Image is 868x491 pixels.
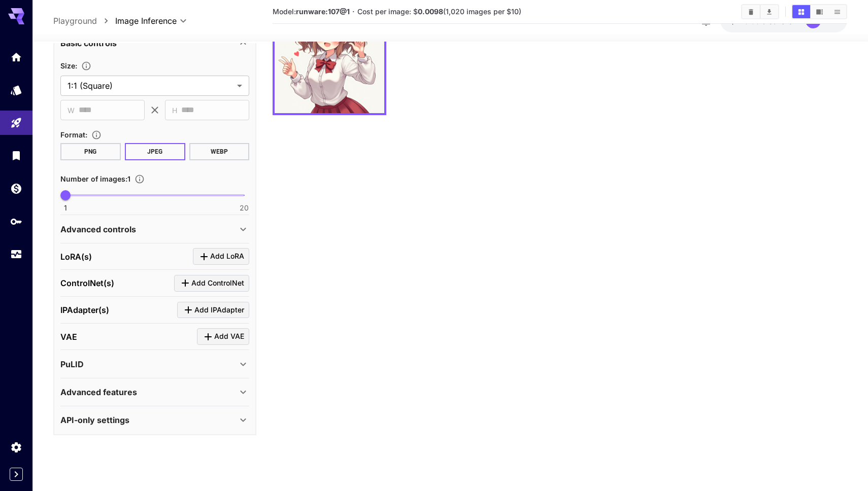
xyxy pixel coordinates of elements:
div: Settings [10,441,22,453]
button: Choose the file format for the output image. [87,130,106,140]
button: Download All [760,5,778,18]
span: Image Inference [115,15,177,27]
button: WEBP [189,143,250,160]
div: Models [10,84,22,96]
span: $245.93 [730,17,762,25]
button: Click to add VAE [197,329,249,345]
button: Expand sidebar [10,468,23,481]
div: Clear ImagesDownload All [741,4,779,19]
button: Show images in list view [828,5,846,18]
span: 1:1 (Square) [68,80,233,92]
div: Library [10,149,22,162]
p: ControlNet(s) [60,277,114,289]
button: JPEG [125,143,185,160]
button: Clear Images [742,5,760,18]
button: Specify how many images to generate in a single request. Each image generation will be charged se... [130,174,149,184]
span: Format : [60,130,87,139]
b: runware:107@1 [296,7,350,16]
button: Click to add IPAdapter [177,302,249,319]
span: H [172,104,177,116]
span: Number of images : 1 [60,174,130,183]
span: Add IPAdapter [194,304,244,317]
div: Playground [10,117,22,129]
span: 20 [240,203,249,213]
button: Click to add LoRA [193,249,249,265]
p: Advanced controls [60,223,136,235]
button: Adjust the dimensions of the generated image by specifying its width and height in pixels, or sel... [77,61,95,71]
p: IPAdapter(s) [60,304,109,316]
button: Show images in video view [811,5,828,18]
span: Cost per image: $ (1,020 images per $10) [357,7,521,16]
div: Basic controls [60,31,249,55]
p: Advanced features [60,386,137,398]
span: W [68,104,75,116]
div: Advanced features [60,380,249,404]
span: Add LoRA [210,251,244,263]
p: · [352,6,355,18]
div: API-only settings [60,408,249,433]
p: PuLID [60,358,84,370]
img: 9k= [275,4,384,113]
span: Add ControlNet [191,277,244,290]
span: 1 [64,203,67,213]
div: Wallet [10,182,22,195]
a: Playground [53,15,97,27]
p: Basic controls [60,37,117,49]
span: Size : [60,61,77,70]
p: API-only settings [60,414,129,427]
span: credits left [762,17,797,25]
div: API Keys [10,215,22,228]
b: 0.0098 [418,7,443,16]
button: Show images in grid view [792,5,810,18]
p: VAE [60,331,77,343]
span: Model: [273,7,350,16]
div: Usage [10,248,22,261]
div: PuLID [60,352,249,376]
p: LoRA(s) [60,251,92,263]
nav: breadcrumb [53,15,115,27]
button: PNG [60,143,121,160]
span: Add VAE [214,331,244,343]
div: Advanced controls [60,217,249,241]
div: Show images in grid viewShow images in video viewShow images in list view [791,4,847,19]
button: Click to add ControlNet [174,275,249,292]
div: Home [10,51,22,63]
